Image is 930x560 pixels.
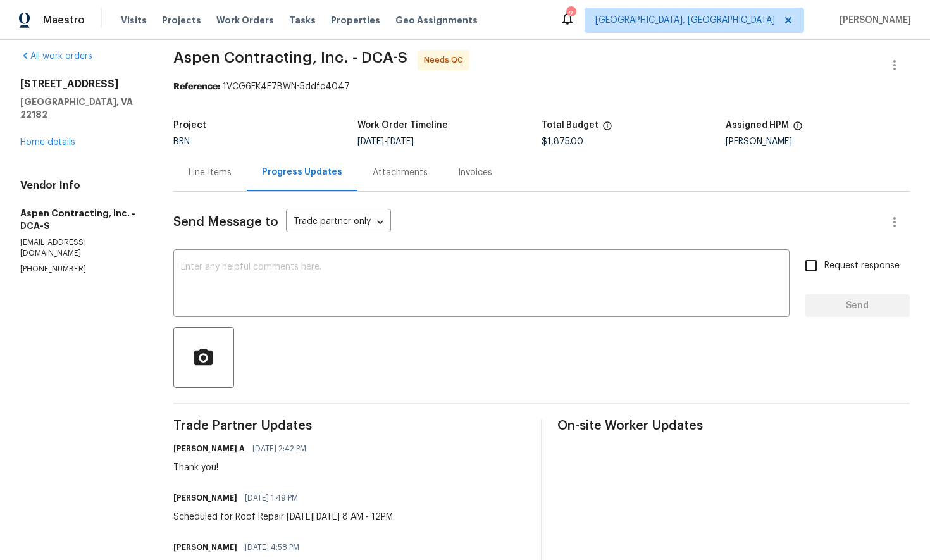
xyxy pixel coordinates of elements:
[20,207,143,232] h5: Aspen Contracting, Inc. - DCA-S
[20,237,143,259] p: [EMAIL_ADDRESS][DOMAIN_NAME]
[793,121,803,137] span: The hpm assigned to this work order.
[542,137,583,146] span: $1,875.00
[20,52,92,61] a: All work orders
[173,442,245,455] h6: [PERSON_NAME] A
[286,212,391,233] div: Trade partner only
[173,461,314,474] div: Thank you!
[458,166,492,179] div: Invoices
[331,14,380,27] span: Properties
[595,14,775,27] span: [GEOGRAPHIC_DATA], [GEOGRAPHIC_DATA]
[43,14,85,27] span: Maestro
[245,492,298,504] span: [DATE] 1:49 PM
[173,492,237,504] h6: [PERSON_NAME]
[216,14,274,27] span: Work Orders
[173,80,910,93] div: 1VCG6EK4E7BWN-5ddfc4047
[173,541,237,554] h6: [PERSON_NAME]
[726,137,910,146] div: [PERSON_NAME]
[245,541,299,554] span: [DATE] 4:58 PM
[162,14,201,27] span: Projects
[289,16,316,25] span: Tasks
[20,179,143,192] h4: Vendor Info
[373,166,428,179] div: Attachments
[357,121,448,130] h5: Work Order Timeline
[173,50,407,65] span: Aspen Contracting, Inc. - DCA-S
[602,121,612,137] span: The total cost of line items that have been proposed by Opendoor. This sum includes line items th...
[20,78,143,90] h2: [STREET_ADDRESS]
[357,137,384,146] span: [DATE]
[173,137,190,146] span: BRN
[121,14,147,27] span: Visits
[424,54,468,66] span: Needs QC
[834,14,911,27] span: [PERSON_NAME]
[262,166,342,178] div: Progress Updates
[252,442,306,455] span: [DATE] 2:42 PM
[20,96,143,121] h5: [GEOGRAPHIC_DATA], VA 22182
[566,8,575,20] div: 2
[395,14,478,27] span: Geo Assignments
[557,420,910,432] span: On-site Worker Updates
[173,216,278,228] span: Send Message to
[173,420,526,432] span: Trade Partner Updates
[20,264,143,275] p: [PHONE_NUMBER]
[726,121,789,130] h5: Assigned HPM
[824,259,900,273] span: Request response
[20,138,75,147] a: Home details
[173,82,220,91] b: Reference:
[173,121,206,130] h5: Project
[173,511,393,523] div: Scheduled for Roof Repair [DATE][DATE] 8 AM - 12PM
[357,137,414,146] span: -
[387,137,414,146] span: [DATE]
[542,121,598,130] h5: Total Budget
[189,166,232,179] div: Line Items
